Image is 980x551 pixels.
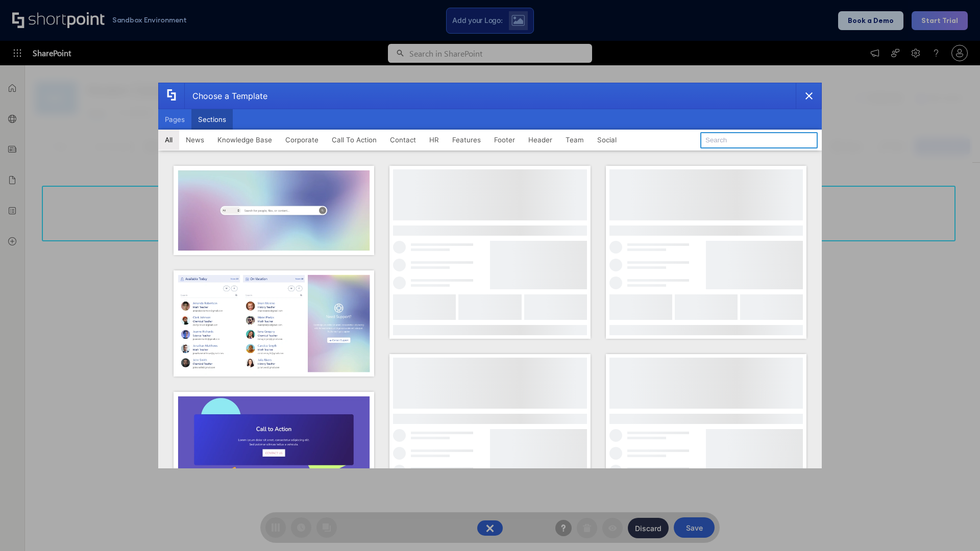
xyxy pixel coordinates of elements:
button: All [158,130,179,150]
button: HR [423,130,446,150]
button: Contact [383,130,423,150]
button: Features [446,130,487,150]
button: Knowledge Base [211,130,279,150]
button: Corporate [279,130,325,150]
button: Team [559,130,591,150]
button: Social [591,130,623,150]
button: Header [522,130,559,150]
button: Sections [191,109,233,130]
div: Choose a Template [184,83,267,109]
button: News [179,130,211,150]
button: Call To Action [325,130,383,150]
button: Pages [158,109,191,130]
div: template selector [158,83,822,468]
iframe: Chat Widget [796,433,980,551]
input: Search [700,132,818,148]
button: Footer [487,130,522,150]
